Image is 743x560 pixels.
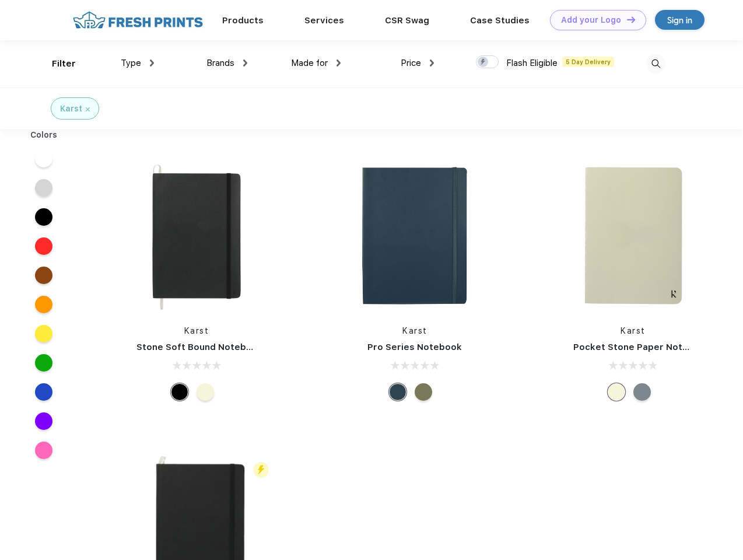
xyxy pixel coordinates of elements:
[206,58,234,68] span: Brands
[562,57,614,67] span: 5 Day Delivery
[197,383,214,401] div: Beige
[667,13,692,27] div: Sign in
[69,10,206,30] img: fo%20logo%202.webp
[52,57,76,71] div: Filter
[646,54,665,73] img: desktop_search.svg
[60,103,82,115] div: Karst
[222,15,264,26] a: Products
[561,15,621,25] div: Add your Logo
[621,326,646,335] a: Karst
[304,15,344,26] a: Services
[401,58,421,68] span: Price
[415,383,432,401] div: Olive
[184,326,209,335] a: Karst
[608,383,625,401] div: Beige
[243,60,247,66] img: dropdown.png
[171,383,188,401] div: Black
[121,58,141,68] span: Type
[655,10,705,30] a: Sign in
[573,342,711,352] a: Pocket Stone Paper Notebook
[385,15,429,26] a: CSR Swag
[337,158,492,313] img: func=resize&h=266
[402,326,427,335] a: Karst
[22,129,66,141] div: Colors
[291,58,328,68] span: Made for
[506,58,558,68] span: Flash Eligible
[430,60,434,66] img: dropdown.png
[627,16,635,23] img: DT
[556,158,711,313] img: func=resize&h=266
[119,158,274,313] img: func=resize&h=266
[150,60,154,66] img: dropdown.png
[633,383,651,401] div: Gray
[86,107,90,111] img: filter_cancel.svg
[337,60,341,66] img: dropdown.png
[389,383,406,401] div: Navy
[253,462,269,478] img: flash_active_toggle.svg
[136,342,263,352] a: Stone Soft Bound Notebook
[367,342,462,352] a: Pro Series Notebook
